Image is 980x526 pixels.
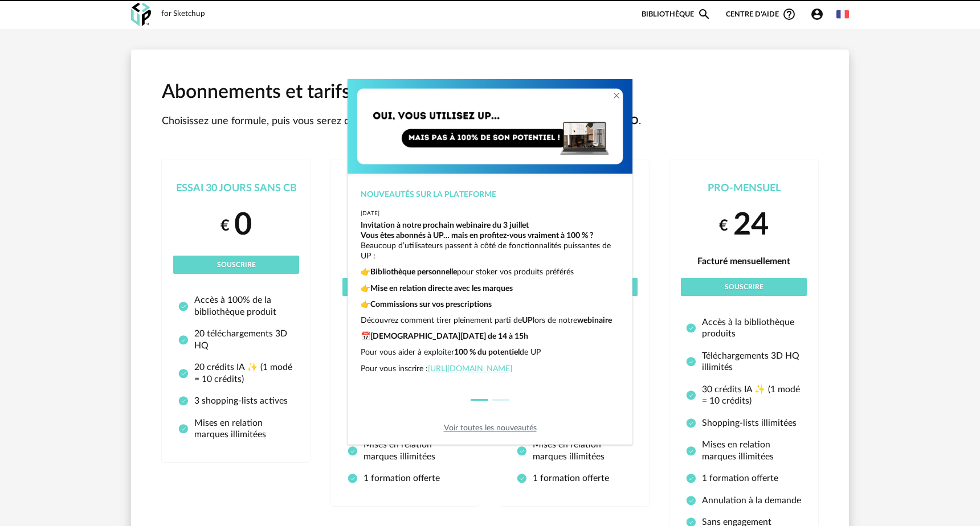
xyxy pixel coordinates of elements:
strong: Bibliothèque personnelle [370,268,457,276]
p: 📅 [361,331,620,342]
strong: Vous êtes abonnés à UP… mais en profitez-vous vraiment à 100 % ? [361,232,593,240]
a: [URL][DOMAIN_NAME] [428,365,512,373]
div: dialog [348,79,632,445]
p: 👉 [361,299,620,310]
strong: Commissions sur vos prescriptions [370,301,492,309]
button: Close [612,91,621,102]
p: 👉 [361,283,620,294]
p: Découvrez comment tirer pleinement parti de lors de notre [361,315,620,326]
a: Voir toutes les nouveautés [444,424,537,432]
img: Copie%20de%20Orange%20Yellow%20Gradient%20Minimal%20Coming%20Soon%20Email%20Header%20(1)%20(1).png [348,79,632,174]
div: [DATE] [361,210,620,217]
strong: Mise en relation directe avec les marques [370,285,513,293]
strong: webinaire [577,317,612,324]
div: Invitation à notre prochain webinaire du 3 juillet [361,220,620,231]
p: Pour vous aider à exploiter de UP [361,347,620,357]
p: Beaucoup d’utilisateurs passent à côté de fonctionnalités puissantes de UP : [361,231,620,262]
p: 👉 pour stoker vos produits préférés [361,267,620,277]
strong: UP [522,317,533,324]
strong: 100 % du potentiel [454,348,520,356]
div: Nouveautés sur la plateforme [361,190,620,200]
p: Pour vous inscrire : [361,364,620,374]
strong: [DEMOGRAPHIC_DATA][DATE] de 14 à 15h [370,332,528,340]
